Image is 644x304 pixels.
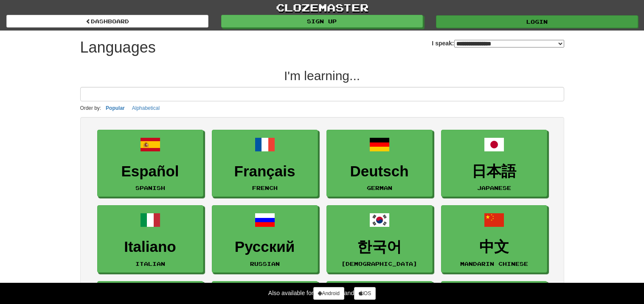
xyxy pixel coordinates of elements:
small: Italian [135,261,165,267]
h2: I'm learning... [80,69,564,83]
a: Sign up [221,15,423,28]
h3: Deutsch [331,163,428,180]
small: German [367,185,392,191]
small: Japanese [477,185,511,191]
small: Order by: [80,105,101,111]
h3: Italiano [102,239,199,255]
small: Spanish [135,185,165,191]
h3: Русский [217,239,313,255]
a: DeutschGerman [326,130,433,197]
h3: 한국어 [331,239,428,255]
h3: 日本語 [446,163,543,180]
small: Mandarin Chinese [460,261,528,267]
select: I speak: [454,40,564,47]
a: 한국어[DEMOGRAPHIC_DATA] [326,205,433,273]
h3: Français [217,163,313,180]
h3: 中文 [446,239,543,255]
a: 中文Mandarin Chinese [441,205,547,273]
a: ItalianoItalian [97,205,203,273]
a: EspañolSpanish [97,130,203,197]
label: I speak: [432,39,564,47]
a: Login [436,15,638,28]
small: French [252,185,278,191]
h3: Español [102,163,199,180]
small: [DEMOGRAPHIC_DATA] [341,261,417,267]
a: iOS [354,287,376,300]
a: РусскийRussian [212,205,318,273]
a: Android [313,287,344,300]
small: Russian [250,261,280,267]
button: Alphabetical [129,103,162,113]
a: FrançaisFrench [212,130,318,197]
h1: Languages [80,39,156,56]
a: 日本語Japanese [441,130,547,197]
button: Popular [103,103,127,113]
a: dashboard [6,15,208,28]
